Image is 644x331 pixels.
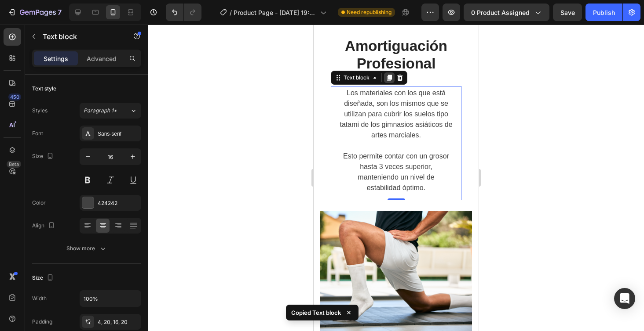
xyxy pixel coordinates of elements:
[32,272,55,284] div: Size
[32,295,47,302] div: Width
[32,318,52,326] div: Padding
[166,4,201,21] div: Undo/Redo
[32,130,43,137] div: Font
[593,8,615,17] div: Publish
[87,54,117,63] p: Advanced
[32,220,57,232] div: Align
[44,54,68,63] p: Settings
[80,291,141,306] input: Auto
[58,7,62,18] p: 7
[43,31,117,42] p: Text block
[32,241,141,256] button: Show more
[234,8,317,17] span: Product Page - [DATE] 19:54:48
[4,4,66,21] button: 7
[98,318,139,326] div: 4, 20, 16, 20
[32,107,48,115] div: Styles
[84,107,117,115] span: Paragraph 1*
[80,103,141,119] button: Paragraph 1*
[471,8,530,17] span: 0 product assigned
[32,199,46,207] div: Color
[614,288,635,309] div: Open Intercom Messenger
[7,161,21,168] div: Beta
[8,94,21,101] div: 450
[314,25,479,331] iframe: Design area
[553,4,582,21] button: Save
[585,4,622,21] button: Publish
[98,130,139,138] div: Sans-serif
[32,151,55,162] div: Size
[291,308,341,317] p: Copied Text block
[560,9,575,16] span: Save
[230,8,232,17] span: /
[98,199,139,207] div: 424242
[66,244,107,253] div: Show more
[464,4,549,21] button: 0 product assigned
[32,85,56,93] div: Text style
[347,8,392,16] span: Need republishing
